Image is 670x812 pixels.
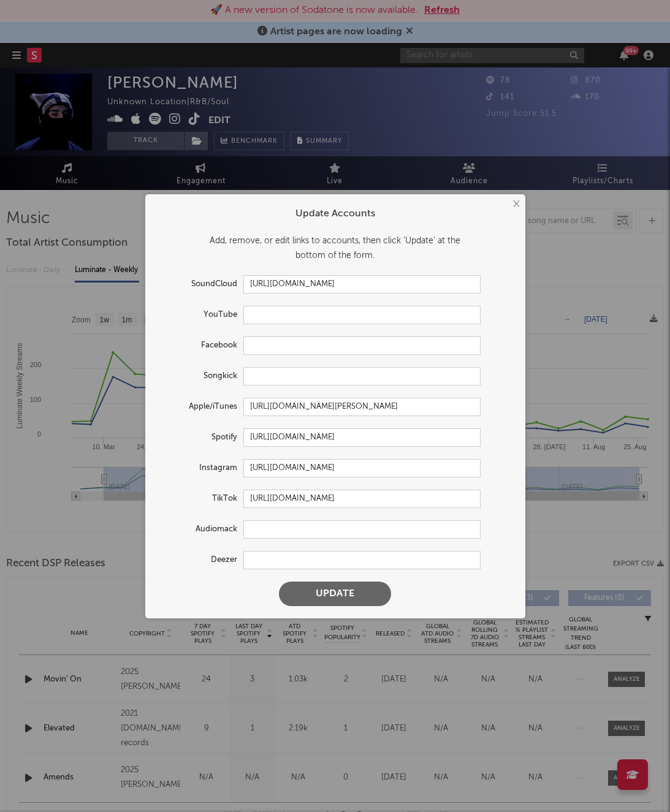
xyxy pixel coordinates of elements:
[279,582,391,606] button: Update
[509,197,522,211] button: ×
[158,430,243,445] label: Spotify
[158,277,243,292] label: SoundCloud
[158,207,513,221] div: Update Accounts
[158,461,243,476] label: Instagram
[158,522,243,537] label: Audiomack
[158,233,513,263] div: Add, remove, or edit links to accounts, then click 'Update' at the bottom of the form.
[158,308,243,322] label: YouTube
[158,338,243,353] label: Facebook
[158,553,243,567] label: Deezer
[158,491,243,506] label: TikTok
[158,369,243,384] label: Songkick
[158,400,243,414] label: Apple/iTunes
